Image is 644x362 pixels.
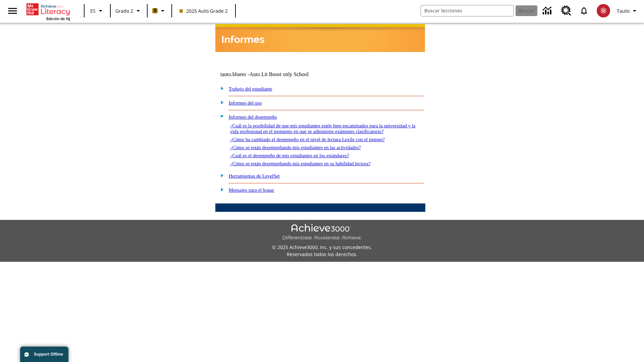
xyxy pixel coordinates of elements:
a: Centro de información [539,2,557,20]
td: tauto.bluees - [220,71,344,77]
img: minus.gif [217,113,224,119]
img: plus.gif [217,85,224,91]
img: Achieve3000 Differentiate Accelerate Achieve [282,224,362,241]
a: Informes del uso [229,100,262,106]
input: Buscar campo [421,5,514,16]
img: plus.gif [217,186,224,192]
span: B [154,6,157,15]
a: Informes del desempeño [229,114,277,120]
a: Mensajes para el hogar [229,187,274,193]
a: Herramientas de LevelSet [229,173,280,179]
a: Centro de recursos, Se abrirá en una pestaña nueva. [557,2,575,20]
button: Escoja un nuevo avatar [593,2,614,19]
a: ¿Cuál es la posibilidad de que mis estudiantes estén bien encaminados para la universidad y la vi... [230,123,415,134]
button: Perfil/Configuración [614,5,641,17]
img: plus.gif [217,99,224,105]
span: Edición de NJ [46,16,70,21]
span: ES [90,7,96,14]
img: avatar image [597,4,610,17]
span: 2025 Auto Grade 2 [179,7,228,14]
img: plus.gif [217,172,224,178]
button: Abrir el menú lateral [3,1,22,21]
a: ¿Cómo ha cambiado el desempeño en el nivel de lectura Lexile con el tiempo? [230,137,385,142]
img: header [215,24,425,52]
span: Grado 2 [115,7,133,14]
a: ¿Cómo se están desempeñando mis estudiantes en su habilidad lectora? [230,161,371,166]
button: Lenguaje: ES, Selecciona un idioma [87,5,108,17]
div: Portada [26,2,70,21]
span: Tauto [617,7,630,14]
a: Notificaciones [575,2,593,19]
a: ¿Cómo se están desempeñando mis estudiantes en las actividades? [230,145,361,150]
a: Trabajo del estudiante [229,86,272,92]
nobr: Auto Lit Boost only School [249,71,309,77]
button: Support Offline [20,347,68,362]
span: Support Offline [34,352,63,357]
button: Boost El color de la clase es anaranjado claro. Cambiar el color de la clase. [150,5,169,17]
button: Grado: Grado 2, Elige un grado [113,5,145,17]
a: ¿Cuál es el desempeño de mis estudiantes en los estándares? [230,153,349,158]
